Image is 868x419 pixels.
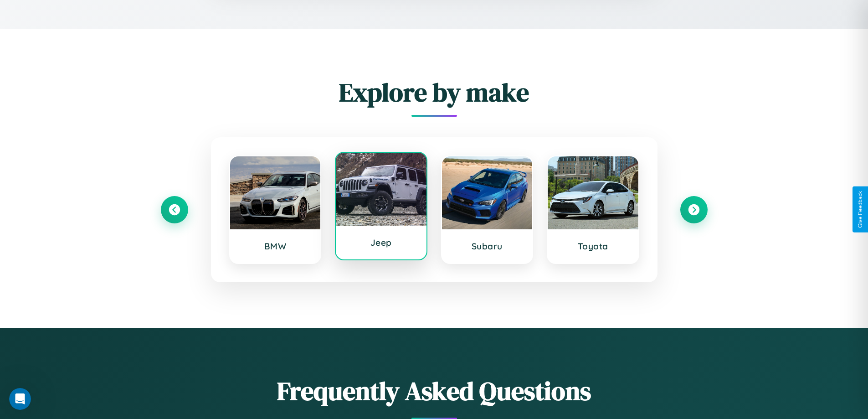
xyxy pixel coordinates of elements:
[451,241,524,252] h3: Subaru
[239,241,312,252] h3: BMW
[557,241,629,252] h3: Toyota
[161,75,708,110] h2: Explore by make
[857,191,863,228] div: Give Feedback
[345,237,417,248] h3: Jeep
[9,388,31,410] iframe: Intercom live chat
[161,373,708,409] h2: Frequently Asked Questions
